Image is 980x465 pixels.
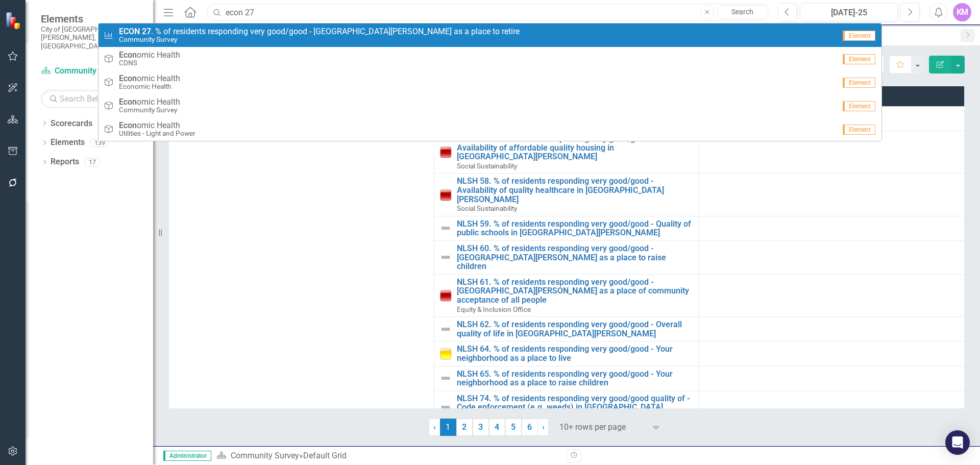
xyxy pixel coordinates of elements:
a: Elements [51,137,85,149]
span: Element [843,125,875,135]
small: Economic Health [119,83,180,90]
a: . % of residents responding very good/good - [GEOGRAPHIC_DATA][PERSON_NAME] as a place to retireC... [99,23,881,47]
td: Double-Click to Edit Right Click for Context Menu [434,274,699,316]
img: Not Defined [439,401,452,413]
small: Community Survey [119,106,180,114]
div: 17 [84,158,101,166]
div: » [216,450,559,462]
a: 4 [489,419,505,436]
button: KM [953,3,971,21]
div: 139 [90,138,110,147]
td: Double-Click to Edit Right Click for Context Menu [434,390,699,424]
td: Double-Click to Edit Right Click for Context Menu [434,216,699,240]
td: Double-Click to Edit Right Click for Context Menu [434,366,699,390]
img: Not Defined [439,323,452,335]
img: Not Defined [439,222,452,234]
img: Not Defined [439,372,452,384]
span: Element [843,101,875,111]
td: Double-Click to Edit Right Click for Context Menu [434,131,699,174]
img: Below Plan [439,146,452,158]
span: Element [843,78,875,88]
div: Default Grid [303,451,347,460]
span: 1 [440,419,456,436]
td: Double-Click to Edit Right Click for Context Menu [434,341,699,366]
small: City of [GEOGRAPHIC_DATA][PERSON_NAME], [GEOGRAPHIC_DATA] [41,25,143,50]
a: NLSH 58. % of residents responding very good/good - Availability of quality healthcare in [GEOGRA... [457,177,694,204]
a: NLSH 59. % of residents responding very good/good - Quality of public schools in [GEOGRAPHIC_DATA... [457,219,694,237]
div: [DATE]-25 [803,7,894,19]
a: 5 [505,419,522,436]
td: Double-Click to Edit Right Click for Context Menu [434,317,699,341]
a: NLSH 74. % of residents responding very good/good quality of - Code enforcement (e.g. weeds) in [... [457,394,694,421]
small: Utilities - Light and Power [119,130,195,137]
span: Administrator [163,451,211,461]
img: Not Defined [439,251,452,263]
a: Reports [51,156,79,168]
img: ClearPoint Strategy [5,12,23,30]
td: Double-Click to Edit Right Click for Context Menu [434,174,699,216]
a: Community Survey [231,451,299,460]
span: omic Health [119,97,180,107]
div: Open Intercom Messenger [945,430,970,455]
span: omic Health [119,121,195,130]
span: omic Health [119,74,180,83]
span: Element [843,54,875,64]
a: 3 [473,419,489,436]
span: Equity & Inclusion Office [457,305,531,313]
a: NLSH 61. % of residents responding very good/good - [GEOGRAPHIC_DATA][PERSON_NAME] as a place of ... [457,278,694,305]
a: Scorecards [51,118,92,130]
img: Below Plan [439,289,452,302]
a: omic HealthEconomic HealthElement [99,70,881,94]
span: › [542,422,545,432]
span: . % of residents responding very good/good - [GEOGRAPHIC_DATA][PERSON_NAME] as a place to retire [119,27,520,36]
small: CDNS [119,59,180,67]
span: omic Health [119,51,180,60]
a: NLSH 57. % of residents responding very good/good - Availability of affordable quality housing in... [457,134,694,161]
span: Element [843,31,875,41]
a: NLSH 64. % of residents responding very good/good - Your neighborhood as a place to live [457,345,694,362]
span: Social Sustainability [457,204,517,212]
span: Social Sustainability [457,162,517,170]
a: omic HealthCDNSElement [99,47,881,70]
a: NLSH 65. % of residents responding very good/good - Your neighborhood as a place to raise children [457,370,694,387]
a: Search [717,5,768,19]
img: Caution [439,348,452,360]
button: [DATE]-25 [800,3,898,21]
a: omic HealthCommunity SurveyElement [99,94,881,117]
a: 6 [522,419,538,436]
a: 2 [456,419,473,436]
img: Below Plan [439,189,452,201]
a: NLSH 60. % of residents responding very good/good - [GEOGRAPHIC_DATA][PERSON_NAME] as a place to ... [457,244,694,271]
span: Elements [41,13,143,25]
input: Search Below... [41,90,143,108]
a: NLSH 62. % of residents responding very good/good - Overall quality of life in [GEOGRAPHIC_DATA][... [457,320,694,338]
a: Community Survey [41,65,143,77]
small: Community Survey [119,36,520,43]
input: Search ClearPoint... [207,4,770,21]
span: ‹ [433,422,436,432]
td: Double-Click to Edit Right Click for Context Menu [434,240,699,274]
a: omic HealthUtilities - Light and PowerElement [99,117,881,141]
